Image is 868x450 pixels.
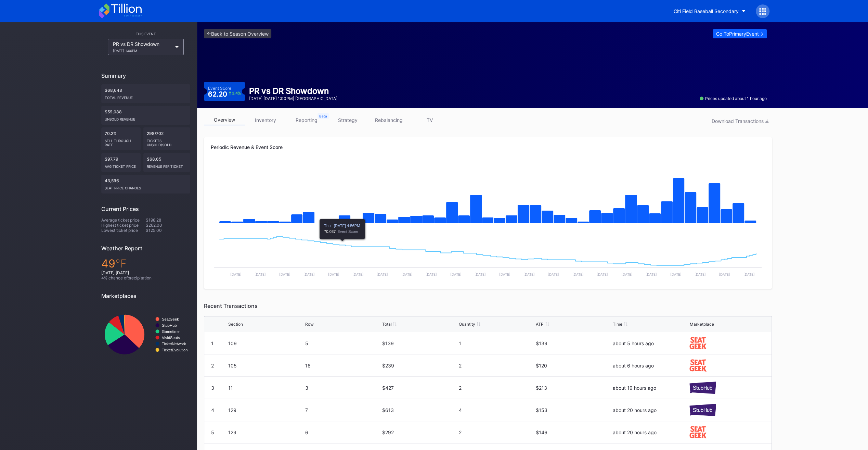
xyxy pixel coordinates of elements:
div: 129 [228,407,303,413]
div: 4 [459,407,534,413]
div: Weather Report [101,245,190,252]
div: 4 [211,407,214,413]
div: ATP [536,322,544,327]
img: stubHub.svg [689,404,716,416]
div: Marketplace [689,322,714,327]
a: TV [409,115,450,125]
div: about 5 hours ago [613,340,688,346]
div: Total [382,322,391,327]
div: $139 [536,340,611,346]
div: $59,088 [101,106,190,125]
div: Prices updated about 1 hour ago [700,96,767,101]
div: Revenue per ticket [147,162,187,168]
text: [DATE] [328,272,339,276]
div: about 6 hours ago [613,363,688,368]
div: $68,648 [101,84,190,103]
div: Marketplaces [101,292,190,299]
div: Time [613,322,622,327]
div: 105 [228,363,303,368]
div: 129 [228,429,303,435]
a: rebalancing [368,115,409,125]
text: [DATE] [401,272,413,276]
text: SeatGeek [162,317,179,321]
text: [DATE] [719,272,730,276]
text: [DATE] [475,272,486,276]
text: [DATE] [572,272,584,276]
text: [DATE] [450,272,462,276]
div: seat price changes [105,183,187,190]
text: [DATE] [230,272,242,276]
div: about 20 hours ago [613,407,688,413]
div: $198.28 [146,217,190,223]
div: 2 [459,429,534,435]
text: [DATE] [621,272,632,276]
div: 49 [101,257,190,270]
svg: Chart title [211,162,765,230]
div: $239 [382,363,457,368]
div: Highest ticket price [101,223,146,228]
div: 2 [459,363,534,368]
text: [DATE] [303,272,315,276]
div: 5 [305,340,380,346]
div: [DATE] 1:00PM [113,49,172,53]
svg: Chart title [101,304,190,364]
a: inventory [245,115,286,125]
div: $613 [382,407,457,413]
text: [DATE] [670,272,681,276]
div: $292 [382,429,457,435]
img: stubHub.svg [689,382,716,393]
div: Average ticket price [101,217,146,223]
div: This Event [101,32,190,36]
svg: Chart title [211,230,765,282]
div: 62.20 [208,91,241,98]
div: 1 [459,340,534,346]
div: Unsold Revenue [105,114,187,121]
text: [DATE] [695,272,706,276]
text: [DATE] [743,272,755,276]
div: 1 [211,340,213,346]
text: Gametime [162,329,180,334]
text: [DATE] [646,272,657,276]
div: $120 [536,363,611,368]
text: [DATE] [548,272,559,276]
img: seatGeek.svg [689,337,706,349]
div: $427 [382,385,457,391]
div: Total Revenue [105,93,187,100]
div: Section [228,322,243,327]
div: 4 % chance of precipitation [101,275,190,280]
div: 3 [305,385,380,391]
div: 7 [305,407,380,413]
div: 298/702 [143,127,191,150]
text: [DATE] [499,272,510,276]
a: strategy [327,115,368,125]
text: [DATE] [597,272,608,276]
text: [DATE] [279,272,290,276]
img: seatGeek.svg [689,359,706,371]
button: Go ToPrimaryEvent-> [713,29,767,38]
div: Download Transactions [712,118,768,124]
div: 3.4 % [232,91,241,95]
text: [DATE] [377,272,388,276]
img: seatGeek.svg [689,426,706,438]
text: [DATE] [426,272,437,276]
div: about 20 hours ago [613,429,688,435]
div: Avg ticket price [105,162,137,168]
div: Lowest ticket price [101,228,146,233]
div: PR vs DR Showdown [113,41,172,53]
div: $213 [536,385,611,391]
div: Citi Field Baseball Secondary [674,8,739,14]
div: about 19 hours ago [613,385,688,391]
button: Download Transactions [708,116,772,126]
div: Current Prices [101,205,190,212]
text: TicketNetwork [162,342,186,346]
div: 16 [305,363,380,368]
div: Event Score [208,86,231,91]
text: VividSeats [162,336,180,340]
div: 5 [211,429,214,435]
div: 11 [228,385,303,391]
text: [DATE] [255,272,266,276]
div: Row [305,322,314,327]
text: [DATE] [523,272,535,276]
div: Go To Primary Event -> [716,31,763,37]
a: reporting [286,115,327,125]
